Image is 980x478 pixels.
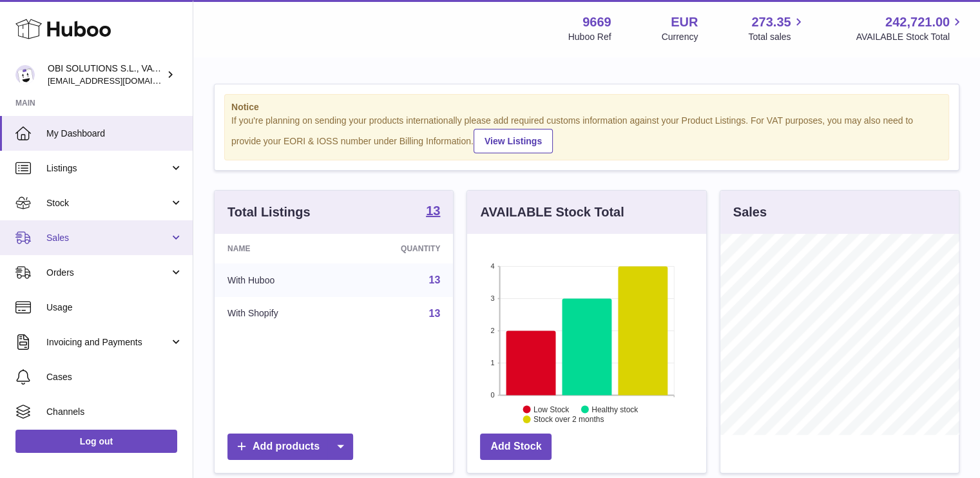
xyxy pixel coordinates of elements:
[591,405,639,414] text: Healthy stock
[46,232,169,244] span: Sales
[215,263,343,297] td: With Huboo
[748,14,805,43] a: 273.35 Total sales
[15,430,177,453] a: Log out
[474,129,553,153] a: View Listings
[856,14,965,43] a: 242,721.00 AVAILABLE Stock Total
[46,406,183,418] span: Channels
[856,31,965,43] span: AVAILABLE Stock Total
[227,204,311,221] h3: Total Listings
[46,128,183,140] span: My Dashboard
[46,267,169,279] span: Orders
[491,262,495,270] text: 4
[491,391,495,399] text: 0
[533,415,604,424] text: Stock over 2 months
[215,297,343,330] td: With Shopify
[46,371,183,383] span: Cases
[231,101,942,113] strong: Notice
[227,434,353,460] a: Add products
[429,274,441,285] a: 13
[533,405,570,414] text: Low Stock
[491,327,495,334] text: 2
[46,336,169,349] span: Invoicing and Payments
[215,234,343,263] th: Name
[885,14,950,31] span: 242,721.00
[46,162,169,175] span: Listings
[46,197,169,209] span: Stock
[662,31,698,43] div: Currency
[491,359,495,367] text: 1
[46,301,183,314] span: Usage
[48,75,189,86] span: [EMAIL_ADDRESS][DOMAIN_NAME]
[491,294,495,302] text: 3
[480,204,624,221] h3: AVAILABLE Stock Total
[15,65,35,84] img: hello@myobistore.com
[48,62,164,87] div: OBI SOLUTIONS S.L., VAT: B70911078
[568,31,611,43] div: Huboo Ref
[426,204,440,217] strong: 13
[748,31,805,43] span: Total sales
[671,14,698,31] strong: EUR
[231,115,942,153] div: If you're planning on sending your products internationally please add required customs informati...
[733,204,767,221] h3: Sales
[426,204,440,220] a: 13
[480,434,552,460] a: Add Stock
[343,234,454,263] th: Quantity
[582,14,611,31] strong: 9669
[429,308,441,319] a: 13
[751,14,791,31] span: 273.35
